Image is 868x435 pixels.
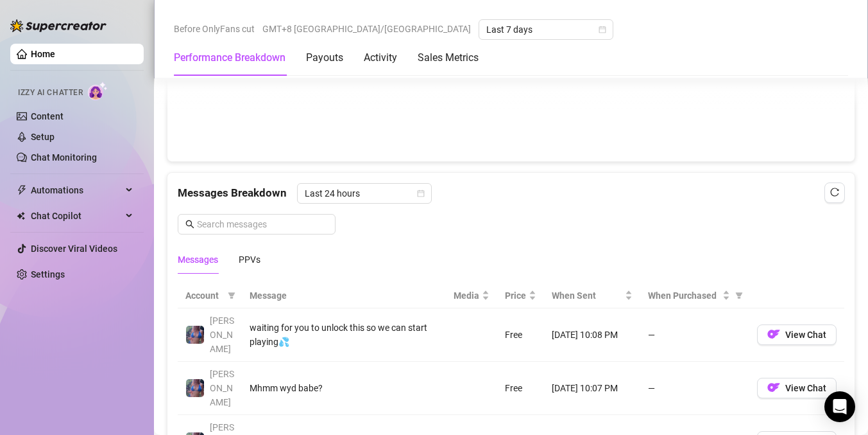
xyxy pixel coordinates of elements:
th: Message [242,283,446,308]
img: Jaylie [186,379,204,397]
a: Content [31,111,64,121]
span: Last 7 days [486,20,606,39]
span: [PERSON_NAME] [210,369,234,407]
button: OFView Chat [757,324,837,345]
span: calendar [417,190,425,197]
span: Before OnlyFans cut [174,19,255,39]
td: [DATE] 10:07 PM [544,362,640,415]
span: search [185,220,194,229]
a: Setup [31,132,55,142]
td: [DATE] 10:08 PM [544,308,640,362]
span: filter [735,292,743,299]
span: View Chat [785,383,826,393]
img: Chat Copilot [17,211,25,220]
span: [PERSON_NAME] [210,315,234,354]
a: Settings [31,269,65,280]
span: filter [733,286,745,305]
th: Price [497,283,544,308]
span: When Sent [552,289,622,303]
img: OF [767,381,780,394]
div: Messages [178,253,218,267]
span: Automations [31,180,122,200]
a: Chat Monitoring [31,152,97,163]
span: Last 24 hours [305,184,424,203]
td: Free [497,308,544,362]
img: Jaylie [186,326,204,344]
span: Price [505,289,526,303]
span: filter [225,286,238,305]
div: Messages Breakdown [178,183,844,204]
div: Performance Breakdown [174,50,285,66]
th: When Purchased [640,283,749,308]
img: OF [767,328,780,341]
th: Media [446,283,497,308]
img: logo-BBDzfeDw.svg [10,19,106,32]
span: View Chat [785,330,826,340]
td: — [640,308,749,362]
td: Free [497,362,544,415]
span: reload [830,188,839,197]
span: Izzy AI Chatter [18,87,83,99]
span: When Purchased [648,289,720,303]
span: calendar [599,26,606,33]
span: Media [454,289,479,303]
span: GMT+8 [GEOGRAPHIC_DATA]/[GEOGRAPHIC_DATA] [262,19,471,39]
span: filter [228,292,235,299]
a: Discover Viral Videos [31,244,117,254]
div: Mhmm wyd babe? [250,381,438,395]
span: Chat Copilot [31,206,122,226]
img: AI Chatter [88,82,108,100]
span: Account [185,289,223,303]
div: PPVs [239,253,260,267]
button: OFView Chat [757,378,837,398]
div: Activity [364,50,397,66]
div: Sales Metrics [418,50,479,66]
td: — [640,362,749,415]
div: waiting for you to unlock this so we can start playing💦 [250,321,438,349]
th: When Sent [544,283,640,308]
div: Open Intercom Messenger [824,391,855,422]
div: Payouts [306,50,343,66]
input: Search messages [197,217,328,231]
a: Home [31,49,55,59]
a: OFView Chat [757,332,837,342]
span: thunderbolt [17,185,27,195]
a: OFView Chat [757,386,837,396]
